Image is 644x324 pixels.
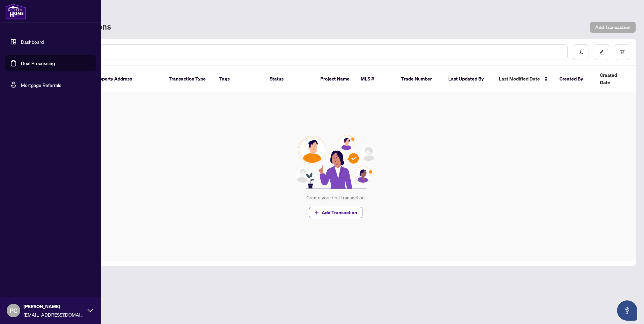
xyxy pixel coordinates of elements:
[600,71,628,86] span: Created Date
[163,66,214,92] th: Transaction Type
[322,207,357,218] span: Add Transaction
[499,75,540,83] span: Last Modified Date
[21,82,61,88] a: Mortgage Referrals
[615,44,630,60] button: filter
[309,207,362,218] button: Add Transaction
[314,210,319,215] span: plus
[307,194,365,201] div: Create your first transaction
[594,44,609,60] button: edit
[315,66,355,92] th: Project Name
[89,66,163,92] th: Property Address
[292,135,379,189] img: Null State Icon
[5,3,26,20] img: logo
[24,303,84,310] span: [PERSON_NAME]
[594,66,642,92] th: Created Date
[10,306,18,315] span: PC
[443,66,493,92] th: Last Updated By
[554,66,594,92] th: Created By
[599,50,604,55] span: edit
[21,39,44,45] a: Dashboard
[355,66,396,92] th: MLS #
[24,311,84,318] span: [EMAIL_ADDRESS][DOMAIN_NAME]
[493,66,554,92] th: Last Modified Date
[590,22,636,33] button: Add Transaction
[396,66,443,92] th: Trade Number
[214,66,264,92] th: Tags
[264,66,315,92] th: Status
[578,50,583,55] span: download
[573,44,588,60] button: download
[620,50,625,55] span: filter
[617,300,637,321] button: Open asap
[21,60,55,66] a: Deal Processing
